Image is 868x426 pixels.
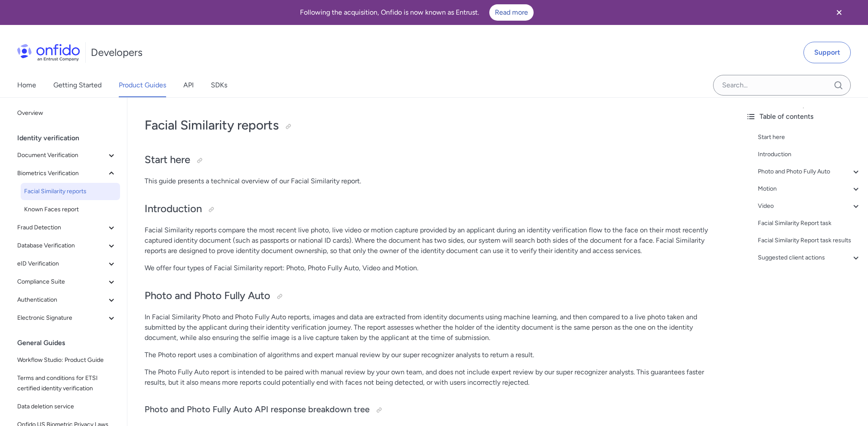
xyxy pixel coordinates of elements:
svg: Close banner [834,7,844,18]
button: Authentication [14,291,120,309]
a: Start here [758,132,861,142]
button: Electronic Signature [14,309,120,327]
a: Photo and Photo Fully Auto [758,167,861,177]
a: SDKs [211,73,227,97]
h1: Developers [91,46,142,59]
p: We offer four types of Facial Similarity report: Photo, Photo Fully Auto, Video and Motion. [145,263,722,273]
a: API [183,73,194,97]
span: Known Faces report [24,204,117,215]
button: Document Verification [14,147,120,164]
a: Terms and conditions for ETSI certified identity verification [14,370,120,397]
a: Known Faces report [21,201,120,218]
span: Electronic Signature [17,313,106,323]
span: Authentication [17,295,106,305]
span: Terms and conditions for ETSI certified identity verification [17,373,117,394]
p: This guide presents a technical overview of our Facial Similarity report. [145,176,722,186]
input: Onfido search input field [713,75,851,96]
h2: Introduction [145,202,722,216]
span: Fraud Detection [17,222,106,233]
a: Suggested client actions [758,253,861,263]
button: Fraud Detection [14,219,120,236]
a: Product Guides [119,73,166,97]
p: In Facial Similarity Photo and Photo Fully Auto reports, images and data are extracted from ident... [145,312,722,343]
span: Document Verification [17,150,106,161]
a: Overview [14,105,120,122]
div: Identity verification [17,130,124,147]
a: Read more [489,4,534,21]
p: The Photo report uses a combination of algorithms and expert manual review by our super recognize... [145,350,722,360]
h2: Start here [145,153,722,167]
h3: Photo and Photo Fully Auto API response breakdown tree [145,403,722,417]
span: Facial Similarity reports [24,186,117,197]
a: Facial Similarity Report task results [758,235,861,246]
a: Facial Similarity reports [21,183,120,200]
a: Motion [758,184,861,194]
a: Introduction [758,149,861,160]
span: Compliance Suite [17,277,106,287]
span: eID Verification [17,259,106,269]
a: Workflow Studio: Product Guide [14,352,120,369]
span: Database Verification [17,241,106,251]
span: Biometrics Verification [17,168,106,179]
button: eID Verification [14,255,120,272]
button: Biometrics Verification [14,165,120,182]
div: Table of contents [746,111,861,122]
a: Video [758,201,861,211]
span: Workflow Studio: Product Guide [17,355,117,365]
button: Compliance Suite [14,273,120,290]
div: General Guides [17,334,124,352]
h1: Facial Similarity reports [145,117,722,134]
a: Facial Similarity Report task [758,218,861,228]
div: Following the acquisition, Onfido is now known as Entrust. [10,4,823,21]
p: The Photo Fully Auto report is intended to be paired with manual review by your own team, and doe... [145,367,722,388]
img: Onfido Logo [17,44,80,61]
span: Overview [17,108,117,118]
button: Database Verification [14,237,120,254]
h2: Photo and Photo Fully Auto [145,289,722,303]
p: Facial Similarity reports compare the most recent live photo, live video or motion capture provid... [145,225,722,256]
a: Getting Started [53,73,102,97]
a: Support [803,42,851,63]
a: Home [17,73,36,97]
span: Data deletion service [17,401,117,412]
a: Data deletion service [14,398,120,415]
button: Close banner [823,2,855,23]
